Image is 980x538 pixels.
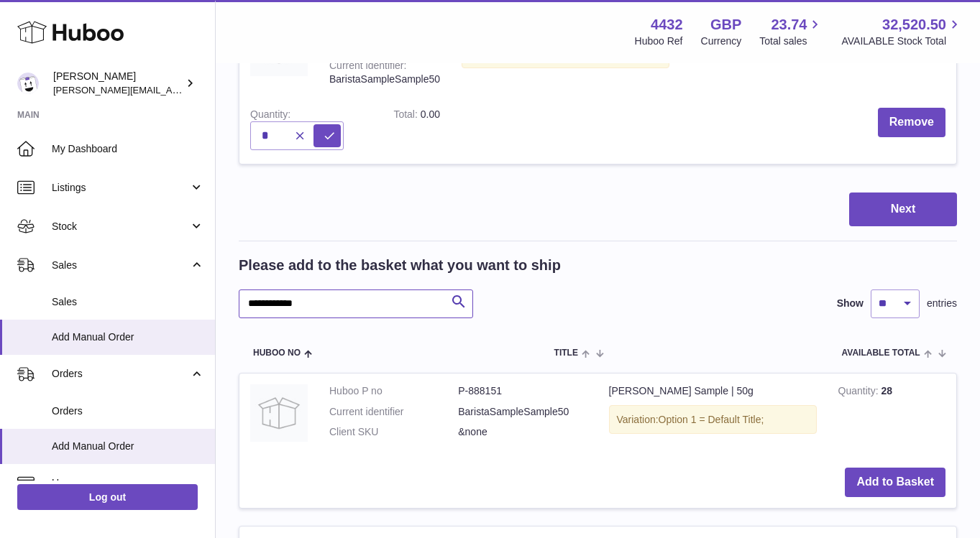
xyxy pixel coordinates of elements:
strong: GBP [710,15,741,34]
span: Usage [52,476,204,490]
span: Option 1 = Default Title; [659,414,764,425]
div: Current identifier [329,60,406,75]
dd: P-888151 [458,384,587,398]
span: My Dashboard [52,142,204,156]
span: AVAILABLE Total [842,348,920,358]
span: 23.74 [771,15,807,34]
dd: BaristaSampleSample50 [458,405,587,419]
span: entries [927,297,957,310]
span: Listings [52,181,189,195]
span: Stock [52,220,189,233]
div: Currency [701,34,742,48]
span: Sales [52,295,204,309]
span: AVAILABLE Stock Total [841,34,963,48]
span: Orders [52,367,189,381]
dt: Current identifier [329,405,458,419]
span: [PERSON_NAME][EMAIL_ADDRESS][DOMAIN_NAME] [53,84,288,96]
a: 23.74 Total sales [759,15,823,48]
span: Add Manual Order [52,330,204,344]
label: Quantity [250,108,290,124]
span: Title [554,348,578,358]
span: Orders [52,404,204,418]
dt: Client SKU [329,425,458,439]
span: 32,520.50 [882,15,946,34]
div: BaristaSampleSample50 [329,73,440,86]
div: Variation: [609,405,817,435]
span: Huboo no [253,348,301,358]
button: Add to Basket [845,468,945,497]
button: Remove [878,108,945,137]
div: Huboo Ref [635,34,683,48]
img: Masala Chai Barista Sample | 50g [250,384,308,442]
dt: Huboo P no [329,384,458,398]
label: Show [837,297,864,310]
span: Add Manual Order [52,440,204,453]
dd: &none [458,425,587,439]
a: 32,520.50 AVAILABLE Stock Total [841,15,963,48]
label: Total [393,108,420,124]
td: [PERSON_NAME] Sample | 50g [598,374,828,458]
span: 0.00 [421,108,440,120]
span: Total sales [759,34,823,48]
div: [PERSON_NAME] [53,70,183,97]
img: akhil@amalachai.com [17,73,39,94]
h2: Please add to the basket what you want to ship [239,256,561,275]
span: Sales [52,259,189,272]
a: Log out [17,484,198,510]
button: Next [849,193,957,226]
strong: Quantity [838,385,881,400]
td: 28 [828,374,956,458]
strong: 4432 [651,15,683,34]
